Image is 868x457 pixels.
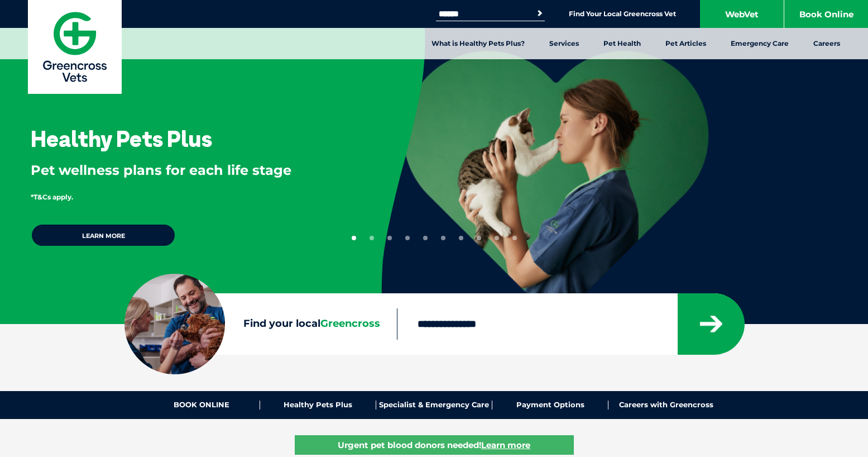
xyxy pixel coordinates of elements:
button: 8 of 10 [477,236,481,240]
button: Search [534,8,545,19]
a: Pet Health [591,28,653,59]
button: 3 of 10 [387,236,392,240]
a: Services [537,28,591,59]
button: 1 of 10 [352,236,356,240]
button: 9 of 10 [495,236,499,240]
a: Payment Options [492,401,608,410]
label: Find your local [124,316,397,332]
a: Emergency Care [718,28,801,59]
button: 4 of 10 [405,236,410,240]
a: BOOK ONLINE [144,401,260,410]
u: Learn more [481,440,530,450]
a: Careers with Greencross [608,401,724,410]
a: Specialist & Emergency Care [376,401,492,410]
a: Learn more [31,223,176,247]
button: 2 of 10 [370,236,374,240]
a: Pet Articles [653,28,718,59]
a: What is Healthy Pets Plus? [419,28,537,59]
span: Greencross [320,317,380,330]
p: Pet wellness plans for each life stage [31,161,345,180]
a: Urgent pet blood donors needed!Learn more [295,435,574,455]
a: Find Your Local Greencross Vet [569,9,676,18]
button: 7 of 10 [459,236,463,240]
span: *T&Cs apply. [31,193,73,201]
button: 6 of 10 [441,236,445,240]
button: 10 of 10 [512,236,517,240]
button: 5 of 10 [423,236,428,240]
a: Healthy Pets Plus [260,401,376,410]
h3: Healthy Pets Plus [31,127,212,150]
a: Careers [801,28,852,59]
